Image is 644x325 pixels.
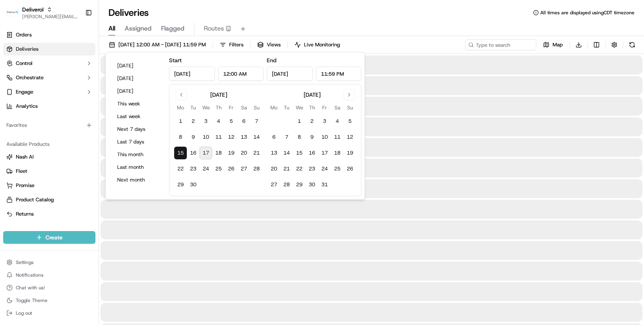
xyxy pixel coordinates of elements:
button: 4 [212,115,225,128]
th: Wednesday [199,103,212,112]
button: 30 [187,178,199,191]
th: Saturday [237,103,250,112]
button: 19 [225,147,237,159]
span: Chat with us! [16,285,45,291]
button: Next 7 days [114,124,161,135]
th: Sunday [250,103,263,112]
button: [DATE] [114,86,161,97]
button: Promise [3,179,95,192]
button: 13 [237,131,250,143]
span: Orders [16,31,32,38]
input: Got a question? Start typing here... [21,51,142,59]
button: 31 [318,178,331,191]
span: Fleet [16,168,27,175]
button: 6 [268,131,280,143]
th: Monday [174,103,187,112]
th: Tuesday [280,103,293,112]
input: Time [316,67,362,81]
button: 22 [174,162,187,175]
button: 8 [174,131,187,143]
th: Sunday [344,103,356,112]
button: 26 [225,162,237,175]
a: Deliveries [3,43,95,55]
input: Type to search [465,39,536,50]
label: End [267,57,276,64]
button: 30 [306,178,318,191]
th: Monday [268,103,280,112]
span: [PERSON_NAME] [25,144,64,151]
div: 💻 [67,178,73,184]
button: 26 [344,162,356,175]
button: 24 [199,162,212,175]
button: Views [254,39,284,50]
img: Chris Sexton [8,115,21,128]
button: 11 [331,131,344,143]
button: Control [3,57,95,70]
button: 18 [212,147,225,159]
span: All [108,24,115,33]
span: Deliveries [16,46,38,53]
span: 1:29 PM [70,144,89,151]
input: Time [218,67,264,81]
button: 9 [306,131,318,143]
button: Last 7 days [114,136,161,147]
button: 16 [306,147,318,159]
button: 3 [318,115,331,128]
p: Welcome 👋 [8,32,144,44]
button: Orchestrate [3,71,95,84]
button: 25 [331,162,344,175]
button: [DATE] [114,60,161,71]
button: Log out [3,308,95,319]
button: Toggle Theme [3,295,95,306]
button: 17 [199,147,212,159]
div: 📗 [8,178,14,184]
th: Thursday [212,103,225,112]
button: 21 [250,147,263,159]
button: 2 [187,115,199,128]
span: • [66,144,68,151]
button: 10 [318,131,331,143]
button: [DATE] 12:00 AM - [DATE] 11:59 PM [105,39,209,50]
button: 13 [268,147,280,159]
button: 11 [212,131,225,143]
button: 21 [280,162,293,175]
button: 5 [225,115,237,128]
button: 29 [174,178,187,191]
div: Start new chat [36,76,130,84]
button: 4 [331,115,344,128]
h1: Deliveries [108,6,149,19]
a: 📗Knowledge Base [5,174,64,188]
button: 7 [280,131,293,143]
a: Product Catalog [6,196,92,203]
span: Live Monitoring [304,41,340,48]
button: 24 [318,162,331,175]
span: 3:11 PM [70,123,89,129]
button: 3 [199,115,212,128]
img: 1736555255976-a54dd68f-1ca7-489b-9aae-adbdc363a1c4 [16,145,22,151]
span: Filters [229,41,243,48]
button: 5 [344,115,356,128]
button: Chat with us! [3,282,95,293]
span: API Documentation [75,177,127,185]
button: 1 [174,115,187,128]
button: Go to next month [344,89,355,100]
span: Engage [16,88,33,96]
button: 28 [250,162,263,175]
button: 16 [187,147,199,159]
button: Settings [3,257,95,268]
span: Analytics [16,103,38,110]
div: [DATE] [210,91,227,99]
button: 14 [280,147,293,159]
button: DeliverolDeliverol[PERSON_NAME][EMAIL_ADDRESS][PERSON_NAME][DOMAIN_NAME] [3,3,82,22]
th: Friday [318,103,331,112]
button: 19 [344,147,356,159]
button: See all [123,101,144,111]
span: • [66,123,68,129]
span: [DATE] 12:00 AM - [DATE] 11:59 PM [118,41,206,48]
button: Product Catalog [3,193,95,206]
span: Nash AI [16,153,34,161]
button: [PERSON_NAME][EMAIL_ADDRESS][PERSON_NAME][DOMAIN_NAME] [22,13,79,20]
button: Returns [3,208,95,220]
span: Assigned [125,24,152,33]
button: 7 [250,115,263,128]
